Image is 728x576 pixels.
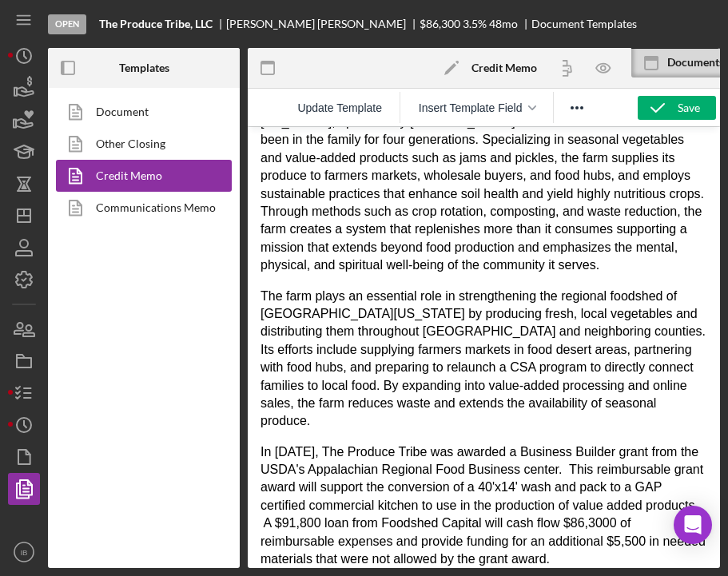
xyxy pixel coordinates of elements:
[678,96,700,120] div: Save
[419,101,523,114] span: Insert Template Field
[297,101,382,114] span: Update Template
[56,96,224,128] a: Document
[13,161,459,304] p: The farm plays an essential role in strengthening the regional foodshed of [GEOGRAPHIC_DATA][US_S...
[289,97,390,119] button: Reset the template to the current product template value
[226,18,420,30] div: [PERSON_NAME] [PERSON_NAME]
[56,160,224,192] a: Credit Memo
[638,96,716,120] button: Save
[48,14,86,34] div: Open
[56,192,224,224] a: Communications Memo
[56,128,224,160] a: Other Closing
[119,62,169,74] b: Templates
[8,536,40,568] button: IB
[420,17,460,30] span: $86,300
[489,18,518,30] div: 48 mo
[20,548,27,557] text: IB
[248,127,720,568] iframe: Rich Text Area
[471,62,537,74] b: Credit Memo
[674,506,712,544] div: Open Intercom Messenger
[410,97,543,119] button: Insert Template Field
[463,18,487,30] div: 3.5 %
[13,316,459,442] p: In [DATE], The Produce Tribe was awarded a Business Builder grant from the USDA's Appalachian Reg...
[563,97,591,119] button: Reveal or hide additional toolbar items
[99,18,213,30] b: The Produce Tribe, LLC
[531,18,637,30] div: Document Templates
